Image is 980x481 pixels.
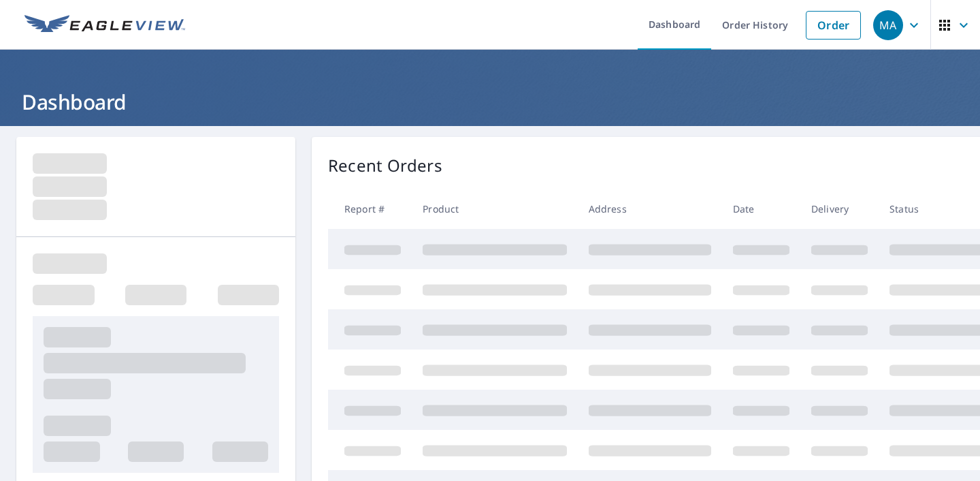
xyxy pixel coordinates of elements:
[873,10,903,40] div: MA
[328,189,412,229] th: Report #
[16,88,964,116] h1: Dashboard
[806,11,861,40] a: Order
[800,189,879,229] th: Delivery
[328,153,442,178] p: Recent Orders
[578,189,722,229] th: Address
[722,189,800,229] th: Date
[24,15,185,35] img: EV Logo
[412,189,578,229] th: Product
